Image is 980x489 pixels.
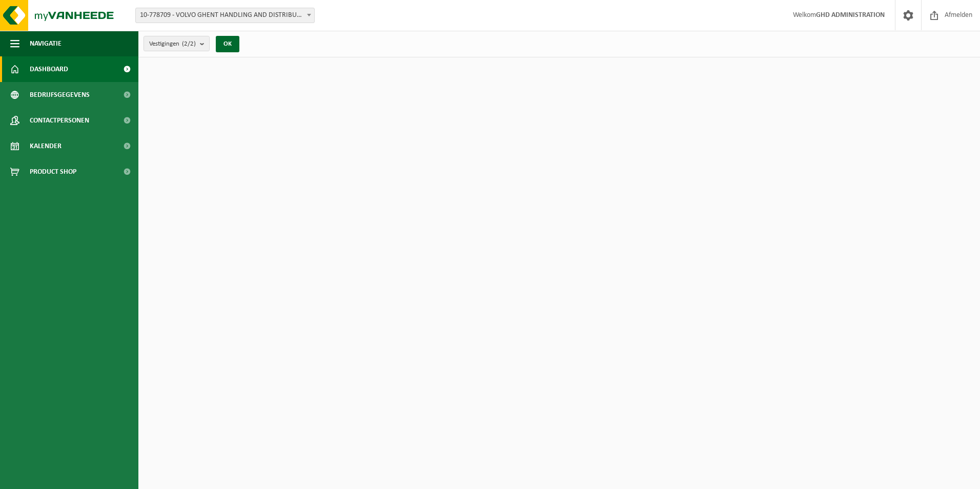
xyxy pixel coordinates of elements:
span: Contactpersonen [30,108,89,133]
button: OK [216,36,239,52]
span: Kalender [30,133,62,159]
span: Vestigingen [149,36,196,52]
span: Dashboard [30,56,68,82]
strong: GHD ADMINISTRATION [816,11,885,19]
button: Vestigingen(2/2) [144,36,210,51]
span: 10-778709 - VOLVO GHENT HANDLING AND DISTRIBUTION - DESTELDONK [135,8,315,23]
span: Product Shop [30,159,76,185]
count: (2/2) [182,40,196,47]
span: 10-778709 - VOLVO GHENT HANDLING AND DISTRIBUTION - DESTELDONK [136,8,314,23]
span: Bedrijfsgegevens [30,82,90,108]
span: Navigatie [30,31,62,56]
